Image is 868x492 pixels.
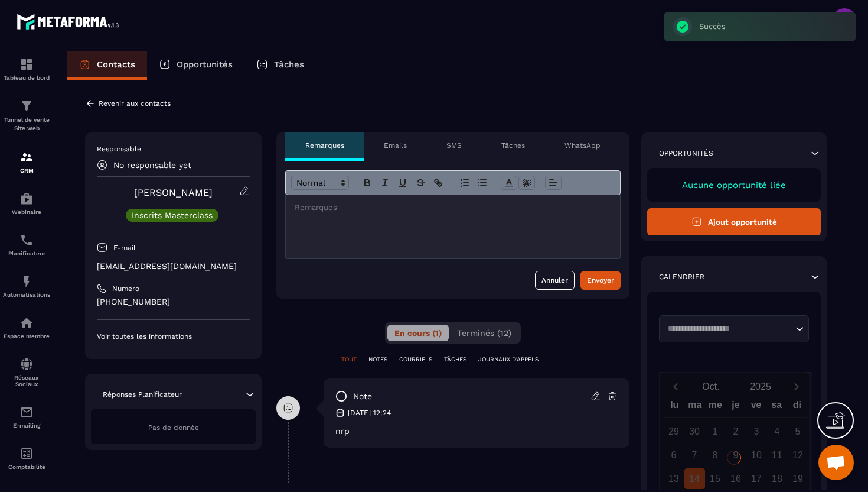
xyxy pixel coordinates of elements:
[3,141,50,183] a: formationformationCRM
[664,323,792,335] input: Search for option
[19,150,34,164] img: formation
[501,141,525,150] p: Tâches
[19,316,34,330] img: automations
[457,328,511,338] span: Terminés (12)
[305,141,344,150] p: Remarques
[103,390,182,399] p: Réponses Planificateur
[3,438,50,479] a: accountantaccountantComptabilité
[3,75,50,81] p: Tableau de bord
[478,355,539,364] p: JOURNAUX D'APPELS
[394,328,442,338] span: En cours (1)
[368,355,387,364] p: NOTES
[659,315,809,342] div: Search for option
[67,51,147,80] a: Contacts
[112,284,139,293] p: Numéro
[19,57,34,72] img: formation
[647,208,821,235] button: Ajout opportunité
[97,296,250,307] p: [PHONE_NUMBER]
[3,116,50,132] p: Tunnel de vente Site web
[3,374,50,387] p: Réseaux Sociaux
[113,243,136,253] p: E-mail
[3,167,50,174] p: CRM
[818,445,854,480] div: Ouvrir le chat
[3,224,50,266] a: schedulerschedulerPlanificateur
[535,271,575,290] button: Annuler
[97,144,250,154] p: Responsable
[3,48,50,90] a: formationformationTableau de bord
[3,422,50,429] p: E-mailing
[3,266,50,307] a: automationsautomationsAutomatisations
[3,396,50,438] a: emailemailE-mailing
[3,333,50,339] p: Espace membre
[19,99,34,113] img: formation
[17,11,123,33] img: logo
[335,426,618,436] p: nrp
[384,141,407,150] p: Emails
[3,464,50,470] p: Comptabilité
[580,271,621,290] button: Envoyer
[97,59,135,70] p: Contacts
[244,51,316,80] a: Tâches
[134,187,213,198] a: [PERSON_NAME]
[3,183,50,224] a: automationsautomationsWebinaire
[446,141,462,150] p: SMS
[97,332,250,341] p: Voir toutes les informations
[353,391,372,402] p: note
[19,357,34,371] img: social-network
[3,348,50,396] a: social-networksocial-networkRéseaux Sociaux
[3,209,50,215] p: Webinaire
[659,272,704,281] p: Calendrier
[659,180,809,190] p: Aucune opportunité liée
[3,90,50,141] a: formationformationTunnel de vente Site web
[450,325,518,341] button: Terminés (12)
[19,192,34,206] img: automations
[274,59,304,70] p: Tâches
[19,405,34,419] img: email
[3,307,50,348] a: automationsautomationsEspace membre
[399,355,432,364] p: COURRIELS
[132,211,213,219] p: Inscrits Masterclass
[341,355,357,364] p: TOUT
[99,99,171,108] p: Revenir aux contacts
[444,355,466,364] p: TÂCHES
[147,51,244,80] a: Opportunités
[659,148,713,158] p: Opportunités
[113,160,191,170] p: No responsable yet
[3,292,50,298] p: Automatisations
[19,233,34,247] img: scheduler
[3,250,50,257] p: Planificateur
[587,274,614,286] div: Envoyer
[564,141,601,150] p: WhatsApp
[97,261,250,272] p: [EMAIL_ADDRESS][DOMAIN_NAME]
[387,325,449,341] button: En cours (1)
[19,274,34,289] img: automations
[19,446,34,461] img: accountant
[348,408,391,417] p: [DATE] 12:24
[177,59,233,70] p: Opportunités
[148,423,199,432] span: Pas de donnée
